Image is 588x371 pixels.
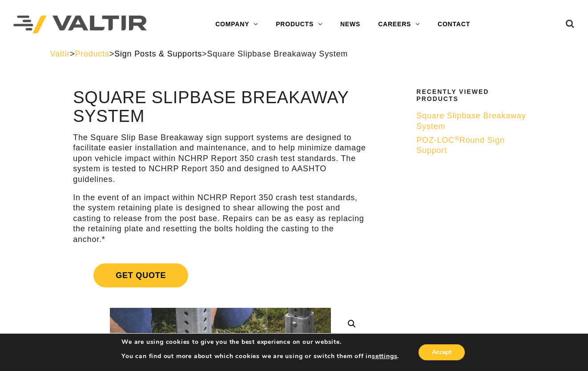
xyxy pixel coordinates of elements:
[416,136,504,155] span: POZ-LOC Round Sign Support
[369,16,429,33] a: CAREERS
[121,338,399,346] p: We are using cookies to give you the best experience on our website.
[73,253,368,298] a: Get Quote
[121,352,399,360] p: You can find out more about which cookies we are using or switch them off in .
[416,111,526,130] span: Square Slipbase Breakaway System
[416,135,532,156] a: POZ-LOC®Round Sign Support
[429,16,479,33] a: CONTACT
[50,49,70,58] a: Valtir
[73,193,368,245] p: In the event of an impact within NCHRP Report 350 crash test standards, the system retaining plat...
[416,89,532,102] h2: Recently Viewed Products
[331,16,369,33] a: NEWS
[50,49,538,59] div: > > >
[73,89,368,126] h1: Square Slipbase Breakaway System
[206,16,267,33] a: COMPANY
[75,49,109,58] a: Products
[13,16,147,34] img: Valtir
[267,16,331,33] a: PRODUCTS
[207,49,348,58] span: Square Slipbase Breakaway System
[372,352,397,360] button: settings
[73,133,368,185] p: The Square Slip Base Breakaway sign support systems are designed to facilitate easier installatio...
[93,263,188,287] span: Get Quote
[416,111,532,132] a: Square Slipbase Breakaway System
[114,49,202,58] a: Sign Posts & Supports
[455,135,459,142] sup: ®
[419,344,465,360] button: Accept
